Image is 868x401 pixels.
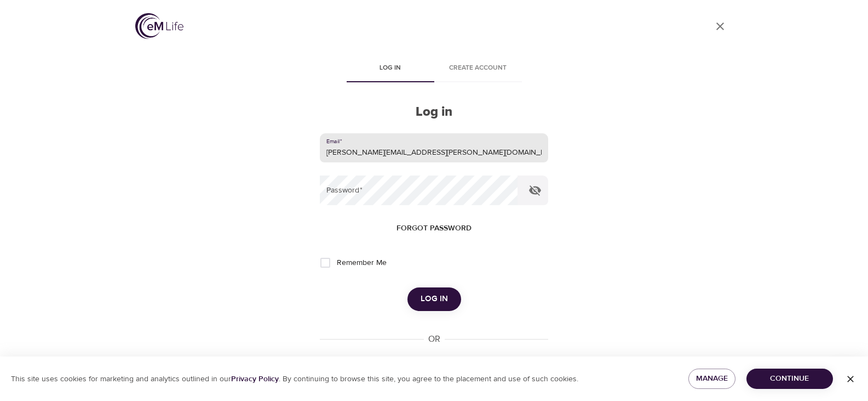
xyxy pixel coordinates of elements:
[396,222,472,235] span: Forgot password
[421,292,448,306] span: Log in
[755,372,824,386] span: Continue
[688,369,735,389] button: Manage
[441,63,515,74] span: Create account
[707,13,733,39] a: close
[697,372,727,386] span: Manage
[135,13,183,39] img: logo
[320,56,548,82] div: disabled tabs example
[392,218,476,239] button: Forgot password
[231,374,279,384] a: Privacy Policy
[746,369,833,389] button: Continue
[424,333,445,346] div: OR
[320,104,548,120] h2: Log in
[337,257,387,269] span: Remember Me
[407,287,461,310] button: Log in
[353,63,428,74] span: Log in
